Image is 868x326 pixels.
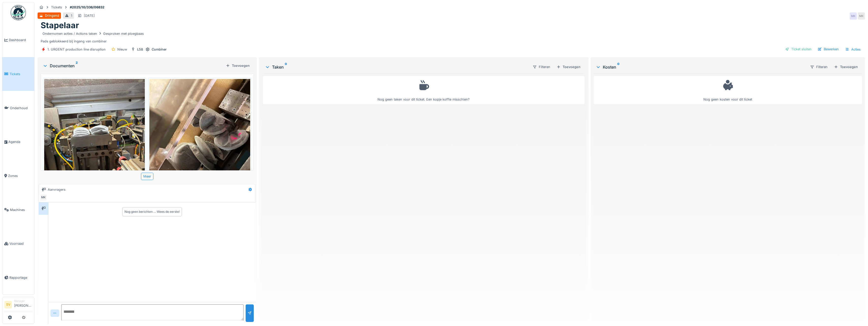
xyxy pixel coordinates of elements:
a: Tickets [2,57,34,91]
span: Dashboard [9,38,32,42]
span: Voorraad [9,241,32,246]
div: Dringend [45,13,59,18]
div: L58 [137,47,143,52]
div: Nog geen kosten voor dit ticket [597,78,859,102]
a: Onderhoud [2,91,34,125]
div: Toevoegen [832,63,860,70]
span: Agenda [8,139,32,144]
div: Acties [843,46,863,53]
img: oe1b9yawl31yors2v3xf2w6v97si [44,79,145,213]
div: Taken [265,64,528,70]
a: Rapportage [2,261,34,295]
div: MK [858,12,865,20]
div: Aanvragers [48,187,66,192]
a: Dashboard [2,23,34,57]
div: Tickets [51,5,62,10]
div: Manager [14,299,32,303]
div: [DATE] [84,13,95,18]
img: 9lrsbvsprk8s2qycdh0jfta8mpte [149,79,250,213]
sup: 0 [617,64,620,70]
div: Nog geen taken voor dit ticket. Een kopje koffie misschien? [266,78,581,102]
div: Combiner [152,47,167,52]
sup: 2 [76,63,78,69]
h1: Stapelaar [41,21,79,30]
img: Badge_color-CXgf-gQk.svg [11,5,26,20]
div: Filteren [808,63,830,71]
div: 1. URGENT production line disruption [48,47,106,52]
div: Kosten [596,64,806,70]
div: MK [850,12,857,20]
div: Toevoegen [555,63,582,70]
div: Nieuw [117,47,127,52]
div: Nog geen berichten … Wees de eerste! [124,209,180,214]
a: SV Manager[PERSON_NAME] [4,299,32,311]
li: SV [4,301,12,308]
div: Meer [141,173,153,180]
span: Onderhoud [10,106,32,110]
span: Tickets [9,72,32,76]
a: Voorraad [2,227,34,261]
li: [PERSON_NAME] [14,299,32,310]
div: MK [40,194,47,201]
div: Pads geblokkeerd bij ingang van combiner [41,30,862,44]
a: Agenda [2,125,34,159]
sup: 0 [285,64,287,70]
div: Documenten [43,63,224,69]
a: Machines [2,193,34,227]
div: Bewerken [816,46,841,53]
span: Machines [10,207,32,212]
strong: #2025/10/336/06832 [68,5,106,10]
span: Zones [8,173,32,178]
div: 1 [71,13,72,18]
div: Filteren [530,63,553,71]
a: Zones [2,159,34,193]
div: Ticket sluiten [783,46,814,53]
div: Toevoegen [224,62,252,69]
span: Rapportage [9,275,32,280]
div: Ondernomen acties / Actions taken Gesproken met ploegbaas [42,31,144,36]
